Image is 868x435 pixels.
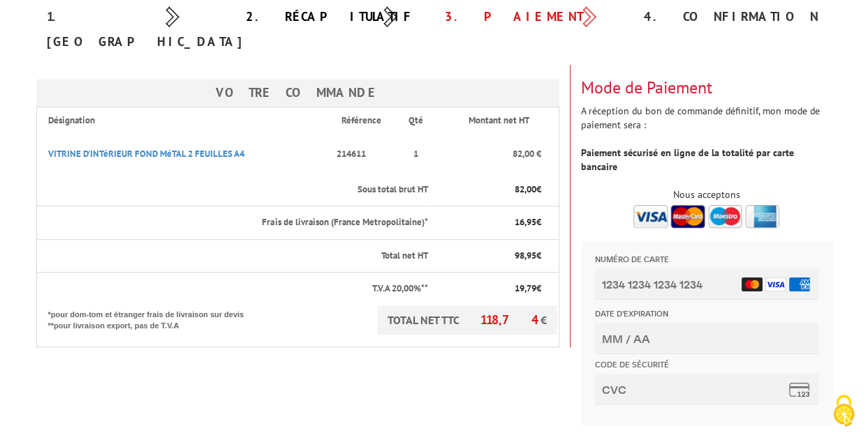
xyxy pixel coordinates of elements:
p: *pour dom-tom et étranger frais de livraison sur devis **pour livraison export, pas de T.V.A [48,305,258,331]
div: 4. Confirmation [633,4,832,29]
th: Total net HT [36,239,429,273]
div: 3. Paiement [434,4,633,29]
th: Frais de livraison (France Metropolitaine)* [36,206,429,240]
label: Numéro de carte [14,14,237,24]
p: Référence [332,114,390,128]
p: Qté [403,114,427,128]
strong: Paiement sécurisé en ligne de la totalité par carte bancaire [581,146,794,173]
span: 118,74 [480,312,540,328]
div: Nous acceptons [581,188,832,201]
p: € [440,216,540,229]
img: accepted.png [633,205,779,228]
p: Montant net HT [440,114,557,128]
input: CVC [14,132,237,163]
label: Date d'expiration [14,68,237,78]
span: 82,00 [515,183,536,195]
p: 1 [403,148,427,161]
h3: Votre Commande [36,79,559,107]
button: Cookies (fenêtre modale) [819,388,868,435]
span: 19,79 [515,282,536,294]
span: 98,95 [515,250,536,261]
p: € [440,282,540,296]
label: Code de sécurité [14,119,237,129]
a: VITRINE D'INTéRIEUR FOND MéTAL 2 FEUILLES A4 [48,148,244,160]
p: T.V.A 20,00%** [48,282,428,296]
p: 214611 [332,141,390,168]
th: Sous total brut HT [36,174,429,206]
p: € [440,250,540,263]
h3: Mode de Paiement [581,79,832,97]
input: 1234 1234 1234 1234 [14,26,237,58]
p: € [440,183,540,197]
a: 2. Récapitulatif [246,8,413,24]
img: Cookies (fenêtre modale) [826,393,861,428]
input: MM / AA [14,81,237,112]
p: 82,00 € [440,148,540,161]
p: Désignation [48,114,320,128]
span: 16,95 [515,216,536,228]
div: 1. [GEOGRAPHIC_DATA] [36,4,235,54]
p: TOTAL NET TTC € [377,305,557,335]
